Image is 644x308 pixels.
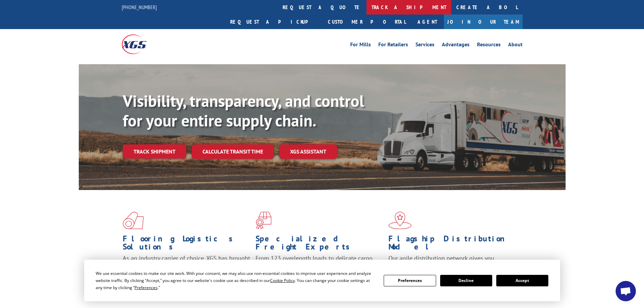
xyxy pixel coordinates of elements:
[256,254,383,284] p: From 123 overlength loads to delicate cargo, our experienced staff knows the best way to move you...
[96,270,376,291] div: We use essential cookies to make our site work. With your consent, we may also use non-essential ...
[192,144,274,159] a: Calculate transit time
[123,254,250,278] span: As an industry carrier of choice, XGS has brought innovation and dedication to flooring logistics...
[350,42,371,49] a: For Mills
[444,15,523,29] a: Join Our Team
[123,90,364,131] b: Visibility, transparency, and control for your entire supply chain.
[323,15,411,29] a: Customer Portal
[384,275,436,286] button: Preferences
[225,15,323,29] a: Request a pickup
[388,254,513,270] span: Our agile distribution network gives you nationwide inventory management on demand.
[123,235,251,254] h1: Flooring Logistics Solutions
[123,212,144,229] img: xgs-icon-total-supply-chain-intelligence-red
[388,235,516,254] h1: Flagship Distribution Model
[508,42,523,49] a: About
[442,42,470,49] a: Advantages
[378,42,408,49] a: For Retailers
[84,260,560,301] div: Cookie Consent Prompt
[135,285,158,290] span: Preferences
[123,144,186,159] a: Track shipment
[411,15,444,29] a: Agent
[279,144,337,159] a: XGS ASSISTANT
[256,235,383,254] h1: Specialized Freight Experts
[388,212,412,229] img: xgs-icon-flagship-distribution-model-red
[122,4,157,10] a: [PHONE_NUMBER]
[256,212,271,229] img: xgs-icon-focused-on-flooring-red
[270,278,295,283] span: Cookie Policy
[496,275,548,286] button: Accept
[477,42,501,49] a: Resources
[415,42,434,49] a: Services
[440,275,492,286] button: Decline
[616,281,636,301] a: Open chat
